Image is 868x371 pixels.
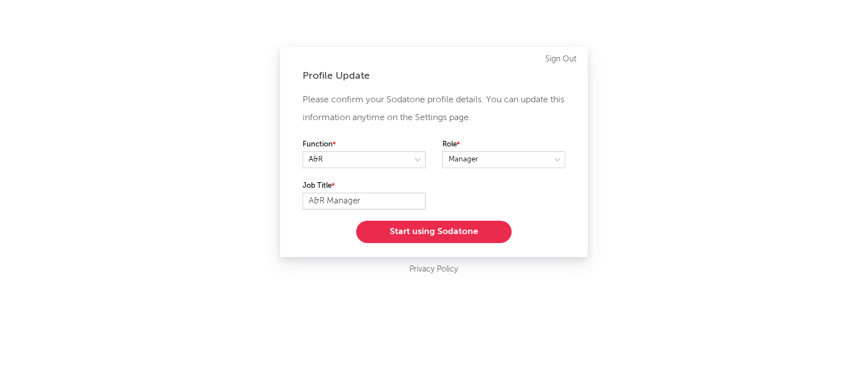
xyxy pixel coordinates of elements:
p: Please confirm your Sodatone profile details. You can update this information anytime on the Sett... [303,91,565,127]
div: Profile Update [303,69,565,83]
button: Start using Sodatone [356,221,512,243]
label: Job Title [303,179,426,193]
a: Privacy Policy [410,263,459,277]
a: Sign Out [545,53,577,66]
label: Role [442,138,565,151]
label: Function [303,138,426,151]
